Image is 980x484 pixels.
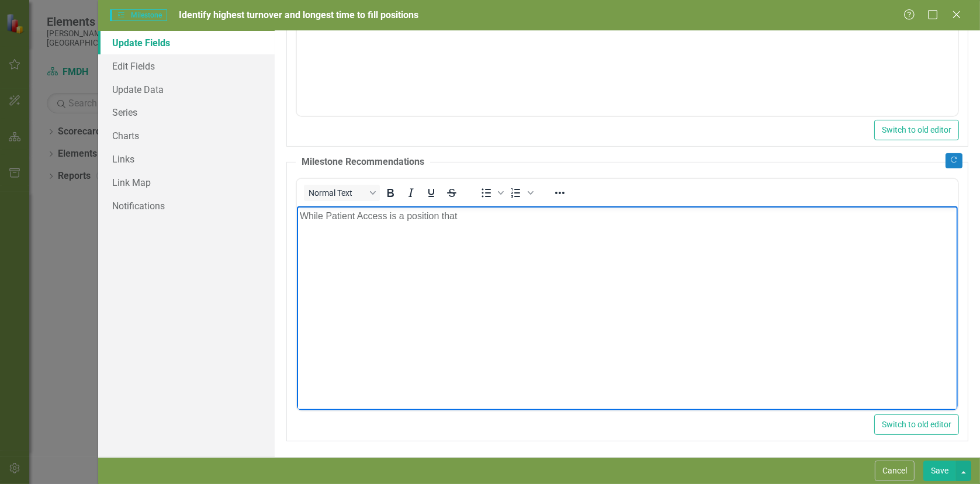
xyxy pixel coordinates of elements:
p: Contacted [PERSON_NAME] for data collection on highest turnover positions and longest time to fil... [3,3,658,17]
button: Italic [400,185,420,201]
span: Normal Text [309,188,366,198]
a: Edit Fields [98,54,275,78]
a: Notifications [98,194,275,217]
button: Switch to old editor [874,120,959,140]
a: Series [98,101,275,124]
button: Reveal or hide additional toolbar items [549,185,569,201]
a: Charts [98,124,275,147]
a: Update Fields [98,31,275,54]
a: Links [98,147,275,171]
div: Numbered list [505,185,535,201]
a: Link Map [98,171,275,194]
button: Block Normal Text [304,185,380,201]
a: Update Data [98,78,275,101]
div: Bullet list [476,185,505,201]
button: Switch to old editor [874,414,959,435]
button: Save [923,461,956,481]
button: Strikethrough [441,185,461,201]
span: Identify highest turnover and longest time to fill positions [179,9,418,20]
span: Milestone [110,9,167,21]
button: Bold [380,185,400,201]
button: Cancel [875,461,915,481]
p: [DATE]: Results obtained from [PERSON_NAME]. Highest turnover position is Patient Access. [3,50,658,64]
legend: Milestone Recommendations [296,155,430,169]
button: Underline [421,185,441,201]
iframe: Rich Text Area [297,206,958,410]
